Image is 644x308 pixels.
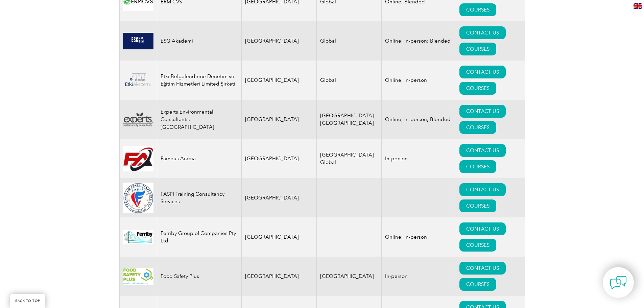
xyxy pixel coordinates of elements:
td: [GEOGRAPHIC_DATA] [241,21,317,61]
td: [GEOGRAPHIC_DATA] [241,139,317,178]
td: [GEOGRAPHIC_DATA] [241,257,317,296]
td: [GEOGRAPHIC_DATA] [241,217,317,257]
td: [GEOGRAPHIC_DATA] [241,61,317,100]
a: COURSES [459,121,496,134]
img: contact-chat.png [610,274,627,291]
a: COURSES [459,3,496,16]
a: CONTACT US [459,144,506,157]
td: Experts Environmental Consultants, [GEOGRAPHIC_DATA] [157,100,241,139]
img: 52661cd0-8de2-ef11-be1f-002248955c5a-logo.jpg [123,230,153,244]
img: en [634,3,642,9]
td: [GEOGRAPHIC_DATA] [317,257,382,296]
a: COURSES [459,82,496,95]
a: CONTACT US [459,26,506,39]
td: In-person [382,139,456,178]
img: e52924ac-d9bc-ea11-a814-000d3a79823d-logo.png [123,268,153,285]
img: 76c62400-dc49-ea11-a812-000d3a7940d5-logo.png [123,112,153,127]
td: Online; In-person [382,61,456,100]
td: Ferriby Group of Companies Pty Ltd [157,217,241,257]
td: Famous Arabia [157,139,241,178]
a: COURSES [459,43,496,55]
a: CONTACT US [459,183,506,196]
img: 9e2fa28f-829b-ea11-a812-000d3a79722d-logo.png [123,65,153,95]
a: CONTACT US [459,222,506,235]
td: Global [317,21,382,61]
td: In-person [382,257,456,296]
a: COURSES [459,278,496,291]
td: ESG Akademi [157,21,241,61]
td: Food Safety Plus [157,257,241,296]
td: Online; In-person [382,217,456,257]
a: BACK TO TOP [10,294,45,308]
td: [GEOGRAPHIC_DATA] [GEOGRAPHIC_DATA] [317,100,382,139]
a: CONTACT US [459,105,506,118]
img: 4c223d1d-751d-ea11-a811-000d3a79722d-logo.jpg [123,146,153,171]
a: CONTACT US [459,66,506,78]
td: Global [317,61,382,100]
td: Online; In-person; Blended [382,21,456,61]
td: [GEOGRAPHIC_DATA] [241,100,317,139]
a: COURSES [459,199,496,212]
td: [GEOGRAPHIC_DATA] Global [317,139,382,178]
td: [GEOGRAPHIC_DATA] [241,178,317,217]
td: Online; In-person; Blended [382,100,456,139]
a: COURSES [459,239,496,252]
img: 78e9ed17-f6e8-ed11-8847-00224814fd52-logo.png [123,183,153,213]
td: FASPI Training Consultancy Services [157,178,241,217]
td: Etki Belgelendirme Denetim ve Eğitim Hizmetleri Limited Şirketi [157,61,241,100]
a: CONTACT US [459,262,506,275]
a: COURSES [459,160,496,173]
img: b30af040-fd5b-f011-bec2-000d3acaf2fb-logo.png [123,33,153,49]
